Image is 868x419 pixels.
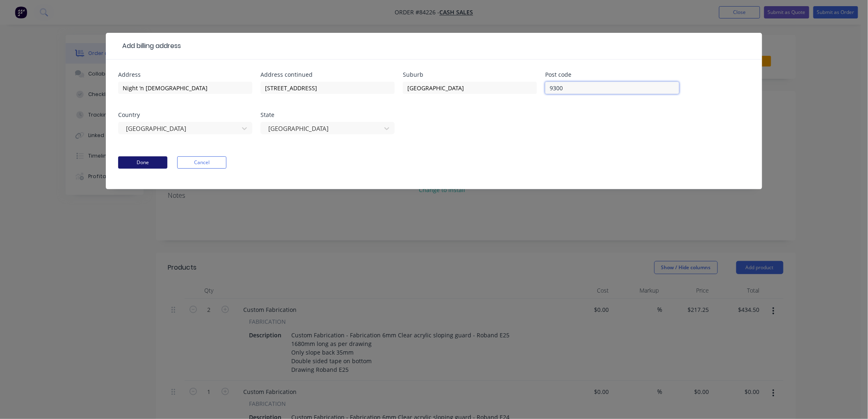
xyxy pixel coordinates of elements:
div: State [260,112,395,118]
div: Address [118,72,252,78]
button: Cancel [177,156,226,169]
div: Add billing address [118,41,181,51]
div: Address continued [260,72,395,78]
div: Suburb [403,72,537,78]
div: Post code [545,72,679,78]
button: Done [118,156,167,169]
div: Country [118,112,252,118]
